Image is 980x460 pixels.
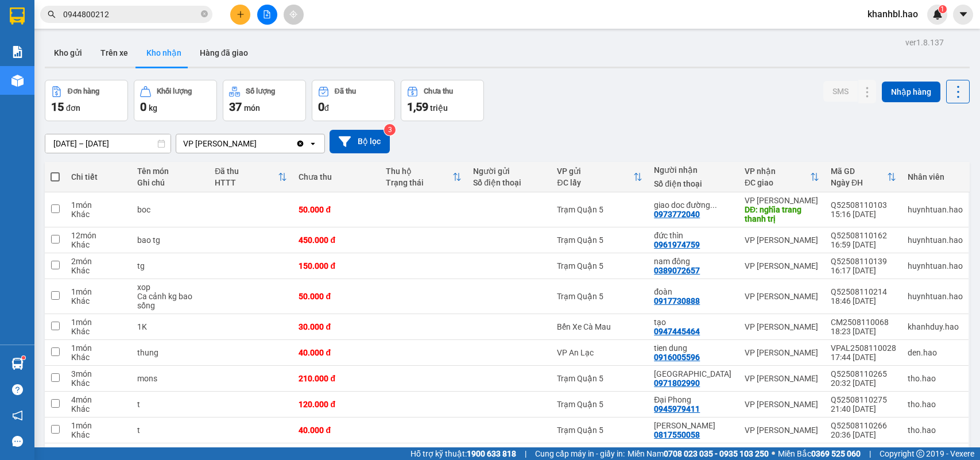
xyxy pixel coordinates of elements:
th: Toggle SortBy [551,162,648,192]
button: Bộ lọc [330,130,390,153]
div: phú yên [654,369,733,378]
div: Trạm Quận 5 [557,426,642,435]
div: Thu hộ [386,167,452,176]
div: den.hao [908,348,963,357]
div: VP [PERSON_NAME] [745,348,819,357]
strong: 0708 023 035 - 0935 103 250 [664,449,769,458]
div: giao doc đường bên phu Lộc nghia trang thanh trị soc trang [654,200,733,210]
th: Toggle SortBy [209,162,293,192]
div: Khác [71,210,126,219]
div: Trạm Quận 5 [557,261,642,270]
div: 20:36 [DATE] [831,430,896,439]
div: Số điện thoại [473,178,545,187]
button: Số lượng37món [223,80,306,121]
strong: 0369 525 060 [811,449,861,458]
div: Khác [71,404,126,413]
div: 1 món [71,287,126,296]
button: Khối lượng0kg [134,80,217,121]
div: Q52508110275 [831,395,896,404]
button: Hàng đã giao [191,39,257,67]
div: 0916005596 [654,353,700,362]
span: món [244,103,260,113]
div: Đã thu [215,167,278,176]
div: 0947445464 [654,327,700,336]
div: ĐC lấy [557,178,633,187]
div: huynhtuan.hao [908,235,963,245]
div: Phượng Hồng [654,421,733,430]
span: search [48,10,56,18]
div: Chi tiết [71,172,126,181]
input: Selected VP Bạc Liêu. [258,138,259,149]
span: Cung cấp máy in - giấy in: [535,447,625,460]
span: message [12,436,23,447]
span: kg [149,103,157,113]
div: Q52508110265 [831,369,896,378]
div: 4 món [71,395,126,404]
div: Khối lượng [157,87,192,95]
div: nam đông [654,257,733,266]
button: Nhập hàng [882,82,940,102]
span: Miền Bắc [778,447,861,460]
span: 37 [229,100,242,114]
span: caret-down [958,9,969,20]
div: 15:16 [DATE] [831,210,896,219]
div: 1K [137,322,203,331]
div: Q52508110283 [831,447,896,456]
img: warehouse-icon [11,75,24,87]
img: icon-new-feature [932,9,943,20]
div: Đơn hàng [68,87,99,95]
div: Khác [71,378,126,388]
span: Miền Nam [627,447,769,460]
span: aim [289,10,297,18]
div: Nhân viên [908,172,963,181]
span: ⚪️ [772,451,775,456]
div: t [137,400,203,409]
div: Ca cảnh kg bao sống [137,292,203,310]
span: đơn [66,103,80,113]
div: 21:40 [DATE] [831,404,896,413]
sup: 3 [384,124,396,136]
div: 17:44 [DATE] [831,353,896,362]
div: 18:46 [DATE] [831,296,896,306]
img: solution-icon [11,46,24,58]
div: CM2508110068 [831,318,896,327]
div: Trạm Quận 5 [557,235,642,245]
div: huynhtuan.hao [908,292,963,301]
div: VP [PERSON_NAME] [745,322,819,331]
div: Q52508110266 [831,421,896,430]
div: 450.000 đ [299,235,374,245]
div: tien dung [654,343,733,353]
div: 0817550058 [654,430,700,439]
sup: 1 [22,356,25,360]
div: VP An Lạc [557,348,642,357]
div: Số điện thoại [654,179,733,188]
div: Người gửi [473,167,545,176]
button: Kho nhận [137,39,191,67]
button: Kho gửi [45,39,91,67]
button: plus [230,5,250,25]
div: Trạm Quận 5 [557,374,642,383]
th: Toggle SortBy [739,162,825,192]
div: VP [PERSON_NAME] [745,261,819,270]
span: close-circle [201,9,208,20]
div: 16:17 [DATE] [831,266,896,275]
div: đoàn [654,287,733,296]
div: Khác [71,430,126,439]
div: 0389072657 [654,266,700,275]
div: Đã thu [335,87,356,95]
img: logo-vxr [10,7,25,25]
div: 1 món [71,421,126,430]
div: 0945979411 [654,404,700,413]
div: Khác [71,353,126,362]
div: 2 món [71,257,126,266]
div: VP nhận [745,167,810,176]
div: huynhtuan.hao [908,261,963,270]
div: Trạm Quận 5 [557,205,642,214]
div: 150.000 đ [299,261,374,270]
span: file-add [263,10,271,18]
div: 18:23 [DATE] [831,327,896,336]
div: 16:59 [DATE] [831,240,896,249]
th: Toggle SortBy [825,162,902,192]
div: 50.000 đ [299,205,374,214]
div: huynhtuan.hao [908,205,963,214]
